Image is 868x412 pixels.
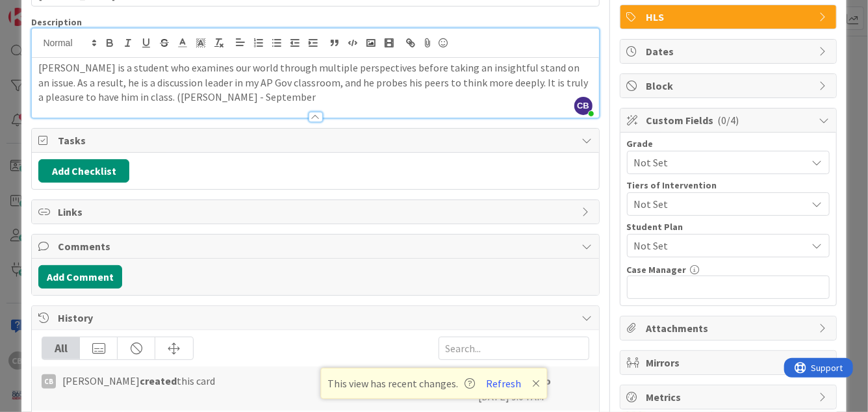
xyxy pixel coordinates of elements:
span: Dates [646,44,813,59]
div: All [42,337,80,359]
span: Block [646,78,813,94]
button: Add Comment [38,265,122,289]
button: Refresh [482,375,526,392]
div: CB [42,374,56,389]
div: Student Plan [627,222,830,231]
div: Tiers of Intervention [627,181,830,190]
b: created [140,374,177,387]
span: Tasks [58,133,575,148]
span: History [58,310,575,326]
span: Attachments [646,320,813,336]
span: [PERSON_NAME] this card [62,373,215,389]
span: This view has recent changes. [328,376,476,391]
span: Comments [58,238,575,254]
span: Metrics [646,389,813,405]
span: ( 0/4 ) [718,114,739,127]
label: Case Manager [627,264,687,276]
div: Grade [627,139,830,148]
button: Add Checklist [38,159,129,183]
span: Custom Fields [646,112,813,128]
p: [PERSON_NAME] is a student who examines our world through multiple perspectives before taking an ... [38,60,592,105]
span: Description [31,16,82,28]
span: Links [58,204,575,220]
input: Search... [439,337,589,360]
span: Support [27,2,59,18]
span: Not Set [634,153,800,172]
span: Mirrors [646,355,813,370]
span: Not Set [634,195,800,213]
span: HLS [646,9,813,25]
span: Not Set [634,238,807,253]
span: CB [574,97,593,115]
